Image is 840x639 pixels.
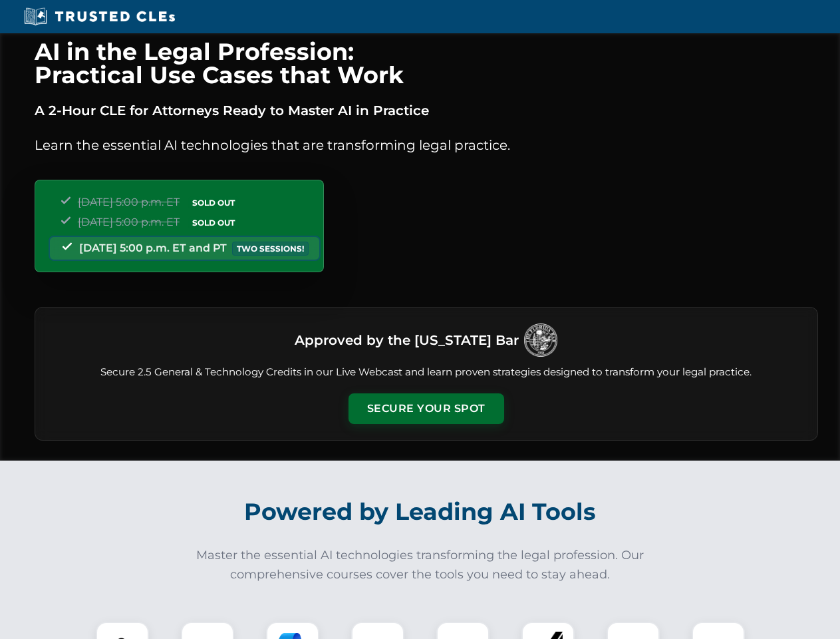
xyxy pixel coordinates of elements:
span: [DATE] 5:00 p.m. ET [78,216,180,228]
h2: Powered by Leading AI Tools [52,489,789,535]
button: Secure Your Spot [349,393,504,424]
img: Logo [524,323,557,357]
p: Secure 2.5 General & Technology Credits in our Live Webcast and learn proven strategies designed ... [51,365,801,380]
p: A 2-Hour CLE for Attorneys Ready to Master AI in Practice [35,100,818,121]
img: Trusted CLEs [20,7,179,27]
p: Learn the essential AI technologies that are transforming legal practice. [35,134,818,156]
span: SOLD OUT [188,216,239,230]
span: SOLD OUT [188,196,239,210]
span: [DATE] 5:00 p.m. ET [78,196,180,208]
h3: Approved by the [US_STATE] Bar [295,328,519,352]
p: Master the essential AI technologies transforming the legal profession. Our comprehensive courses... [188,546,653,584]
h1: AI in the Legal Profession: Practical Use Cases that Work [35,40,818,87]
